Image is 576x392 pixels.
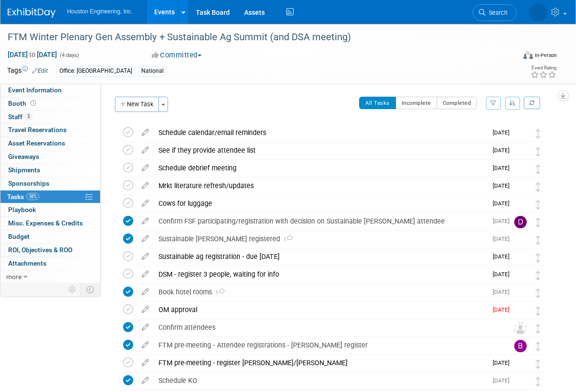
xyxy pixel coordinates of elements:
i: Move task [536,129,541,138]
a: Staff3 [0,111,100,123]
a: edit [137,199,154,208]
span: 1 [212,290,225,296]
a: edit [137,217,154,225]
a: Playbook [0,203,100,216]
a: edit [137,323,154,332]
img: Courtney Grandbois [514,251,527,264]
span: [DATE] [493,129,514,136]
img: Courtney Grandbois [514,234,527,246]
span: Search [486,9,508,16]
img: Courtney Grandbois [529,3,547,22]
a: edit [137,270,154,279]
span: [DATE] [493,165,514,171]
span: [DATE] [493,218,514,224]
span: Tasks [7,193,39,201]
a: edit [137,164,154,172]
span: Asset Reservations [8,139,65,147]
a: Event Information [0,84,100,97]
button: All Tasks [359,97,396,109]
img: Heidi Joarnt [514,127,527,140]
a: edit [137,181,154,190]
div: Office: [GEOGRAPHIC_DATA] [56,66,135,76]
span: Attachments [8,259,46,267]
span: Event Information [8,86,62,94]
div: FTM pre-meeting - register [PERSON_NAME]/[PERSON_NAME] [154,355,487,371]
img: Heidi Joarnt [514,375,527,388]
a: Shipments [0,164,100,177]
i: Move task [536,342,541,351]
img: Brian Fischer [514,340,527,352]
a: Search [473,4,517,21]
i: Move task [536,235,541,245]
span: [DATE] [493,271,514,278]
span: 38% [26,193,39,200]
img: Courtney Grandbois [514,304,527,317]
span: 3 [25,113,32,120]
img: Heidi Joarnt [514,163,527,175]
div: National [138,66,167,76]
div: Sustainable [PERSON_NAME] registered [154,231,487,247]
i: Move task [536,306,541,315]
td: Tags [7,66,48,77]
span: Houston Engineering, Inc. [67,8,133,15]
span: Giveaways [8,153,39,160]
div: Mrkt literature refresh/updates [154,178,487,194]
div: FTM pre-meeting - Attendee registrations - [PERSON_NAME] register [154,337,495,353]
span: more [6,273,22,280]
i: Move task [536,182,541,191]
span: Sponsorships [8,179,49,187]
img: Unassigned [514,322,527,335]
span: [DATE] [493,182,514,189]
div: In-Person [534,52,557,59]
div: Confirm FSF participating/registration with decision on Sustainable [PERSON_NAME] attendee [154,213,487,229]
div: Cows for luggage [154,195,487,212]
a: edit [137,146,154,155]
i: Move task [536,289,541,298]
a: edit [137,235,154,243]
a: edit [137,305,154,314]
a: edit [137,288,154,296]
a: ROI, Objectives & ROO [0,244,100,257]
span: 1 [280,236,293,243]
a: Giveaways [0,150,100,163]
a: Edit [32,67,48,74]
span: [DATE] [493,235,514,242]
img: Heidi Joarnt [514,180,527,193]
button: Committed [148,50,205,60]
a: Refresh [524,97,540,109]
button: Incomplete [395,97,437,109]
span: [DATE] [493,359,514,366]
i: Move task [536,271,541,280]
span: [DATE] [493,200,514,207]
div: Schedule KO [154,372,487,389]
a: edit [137,128,154,137]
button: New Task [115,97,159,112]
img: Courtney Grandbois [514,358,527,370]
button: Completed [437,97,477,109]
div: Sustainable ag registration - due [DATE] [154,248,487,265]
a: Sponsorships [0,177,100,190]
div: FTM Winter Plenary Gen Assembly + Sustainable Ag Summit (and DSA meeting) [4,29,510,46]
div: Schedule calendar/email reminders [154,124,487,141]
span: Travel Reservations [8,126,67,134]
span: Staff [8,113,32,121]
span: [DATE] [493,289,514,295]
span: [DATE] [493,306,514,313]
div: Event Format [477,50,557,64]
span: Playbook [8,206,36,213]
div: See if they provide attendee list [154,142,487,158]
div: DSM - register 3 people, waiting for info [154,266,487,282]
a: Budget [0,230,100,243]
div: Confirm attendees [154,319,495,336]
img: Courtney Grandbois [514,198,527,211]
span: Booth not reserved yet [29,100,38,107]
span: Shipments [8,166,40,174]
a: Misc. Expenses & Credits [0,217,100,230]
a: Booth [0,97,100,110]
span: [DATE] [493,377,514,384]
div: Book hotel rooms [154,284,487,300]
a: Asset Reservations [0,137,100,150]
i: Move task [536,324,541,333]
a: edit [137,341,154,349]
td: Personalize Event Tab Strip [64,283,81,296]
